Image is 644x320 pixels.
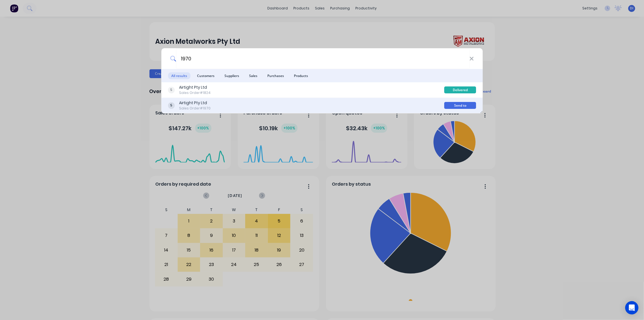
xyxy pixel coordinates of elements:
[246,72,261,79] span: Sales
[176,48,469,69] input: Start typing a customer or supplier name to create a new order...
[444,102,476,109] div: Send to Cutting
[221,72,242,79] span: Suppliers
[179,90,211,95] div: Sales Order #1824
[444,86,476,93] div: Delivered
[179,106,211,111] div: Sales Order #1970
[291,72,311,79] span: Products
[264,72,287,79] span: Purchases
[179,85,211,90] div: Airtight Pty Ltd
[168,72,190,79] span: All results
[625,301,638,314] div: Open Intercom Messenger
[194,72,218,79] span: Customers
[179,100,211,106] div: Airtight Pty Ltd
